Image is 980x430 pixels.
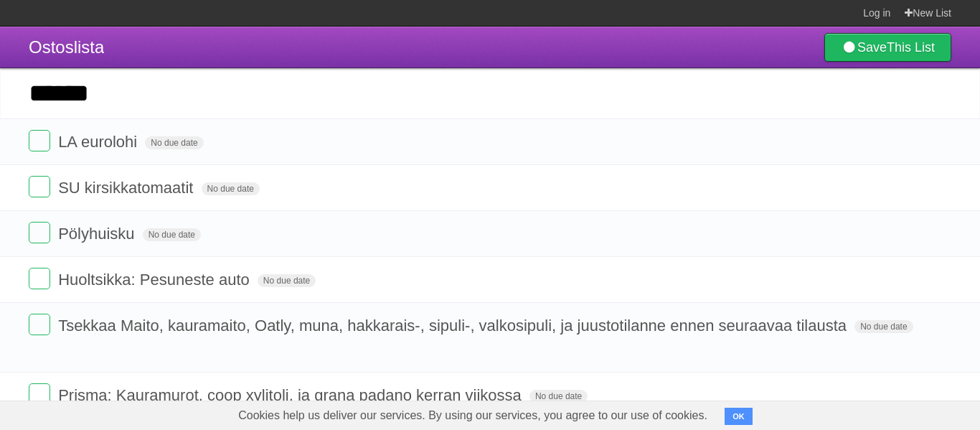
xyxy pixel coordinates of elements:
[58,133,141,151] span: LA eurolohi
[258,274,316,287] span: No due date
[725,408,753,425] button: OK
[58,386,525,404] span: Prisma: Kauramurot, coop xylitoli, ja grana padano kerran viikossa
[29,383,50,405] label: Done
[58,271,253,289] span: Huoltsikka: Pesuneste auto
[29,176,50,197] label: Done
[58,317,850,335] span: Tsekkaa Maito, kauramaito, Oatly, muna, hakkarais-, sipuli-, valkosipuli, ja juustotilanne ennen ...
[224,401,722,430] span: Cookies help us deliver our services. By using our services, you agree to our use of cookies.
[29,130,50,151] label: Done
[29,222,50,243] label: Done
[529,390,588,403] span: No due date
[202,182,260,195] span: No due date
[143,228,201,241] span: No due date
[58,225,138,243] span: Pölyhuisku
[29,37,104,57] span: Ostoslista
[145,136,203,149] span: No due date
[887,40,935,55] b: This List
[824,33,951,62] a: SaveThis List
[29,268,50,289] label: Done
[58,179,197,197] span: SU kirsikkatomaatit
[29,314,50,335] label: Done
[854,320,913,333] span: No due date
